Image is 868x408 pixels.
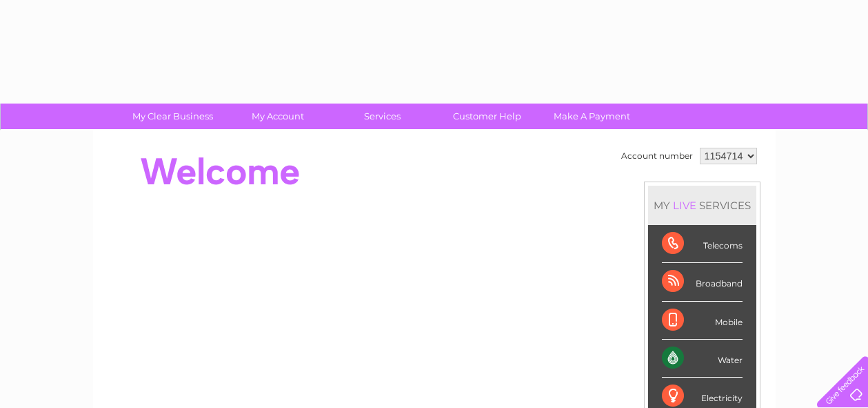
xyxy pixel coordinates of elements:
a: Customer Help [430,104,544,129]
div: LIVE [670,199,699,212]
div: Telecoms [662,225,743,263]
div: MY SERVICES [648,186,756,225]
a: My Clear Business [116,104,230,129]
div: Water [662,340,743,378]
div: Mobile [662,302,743,340]
a: Services [325,104,439,129]
a: My Account [221,104,334,129]
div: Broadband [662,263,743,301]
a: Make A Payment [535,104,649,129]
td: Account number [618,144,696,168]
